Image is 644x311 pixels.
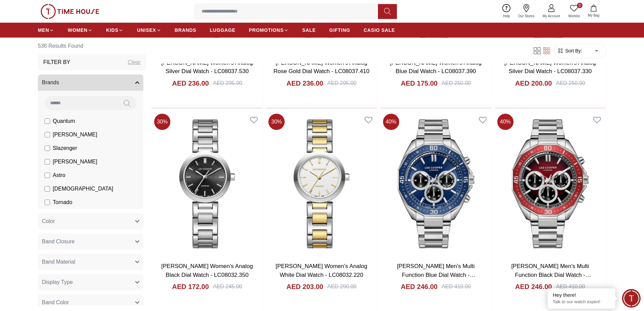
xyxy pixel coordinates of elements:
[557,47,582,54] button: Sort By:
[38,234,143,250] button: Band Closure
[564,3,584,20] a: 0Wishlist
[53,185,113,193] span: [DEMOGRAPHIC_DATA]
[495,111,606,257] img: Lee Cooper Men's Multi Function Black Dial Watch - LC08021.380
[45,159,50,164] input: [PERSON_NAME]
[577,3,582,8] span: 0
[38,294,143,311] button: Band Color
[442,283,471,291] div: AED 410.00
[380,111,492,257] img: Lee Cooper Men's Multi Function Blue Dial Watch - LC08021.390
[172,79,209,88] h4: AED 236.00
[249,27,284,34] span: PROMOTIONS
[213,283,242,291] div: AED 245.00
[53,117,75,125] span: Quantum
[53,158,97,166] span: [PERSON_NAME]
[68,24,93,36] a: WOMEN
[45,173,50,178] input: Astro
[42,217,55,225] span: Color
[175,27,196,34] span: BRANDS
[42,298,69,307] span: Band Color
[53,171,65,179] span: Astro
[38,254,143,270] button: Band Material
[210,24,236,36] a: LUGGAGE
[38,274,143,290] button: Display Type
[175,24,196,36] a: BRANDS
[401,282,438,291] h4: AED 246.00
[553,292,610,298] div: Hey there!
[45,200,50,205] input: Tornado
[137,24,161,36] a: UNISEX
[106,27,118,34] span: KIDS
[553,299,610,305] p: Talk to our watch expert!
[540,14,563,19] span: My Account
[38,38,146,54] h6: 536 Results Found
[266,111,377,257] img: Lee Cooper Women's Analog White Dial Watch - LC08032.220
[268,114,285,130] span: 30 %
[45,118,50,124] input: Quantum
[45,146,50,151] input: Slazenger
[286,282,323,291] h4: AED 203.00
[41,4,99,19] img: ...
[42,238,75,246] span: Band Closure
[128,58,141,66] div: Clear
[516,14,537,19] span: Our Stores
[302,27,316,34] span: SALE
[401,79,438,88] h4: AED 175.00
[497,114,514,130] span: 40 %
[68,27,88,34] span: WOMEN
[514,3,539,20] a: Our Stores
[45,132,50,137] input: [PERSON_NAME]
[499,3,514,20] a: Help
[38,213,143,229] button: Color
[515,79,552,88] h4: AED 200.00
[53,198,72,206] span: Tornado
[42,79,59,87] span: Brands
[38,74,143,91] button: Brands
[172,282,209,291] h4: AED 172.00
[154,114,170,130] span: 30 %
[566,14,582,19] span: Wishlist
[106,24,123,36] a: KIDS
[38,27,49,34] span: MEN
[213,79,242,87] div: AED 295.00
[329,27,350,34] span: GIFTING
[53,144,77,152] span: Slazenger
[327,283,356,291] div: AED 290.00
[327,79,356,87] div: AED 295.00
[584,3,603,19] button: My Bag
[53,131,97,139] span: [PERSON_NAME]
[161,263,253,278] a: [PERSON_NAME] Women's Analog Black Dial Watch - LC08032.350
[556,283,585,291] div: AED 410.00
[42,278,73,286] span: Display Type
[329,24,350,36] a: GIFTING
[442,79,471,87] div: AED 250.00
[302,24,316,36] a: SALE
[511,263,591,287] a: [PERSON_NAME] Men's Multi Function Black Dial Watch - LC08021.380
[564,47,582,54] span: Sort By:
[137,27,156,34] span: UNISEX
[286,79,323,88] h4: AED 236.00
[364,24,395,36] a: CASIO SALE
[364,27,395,34] span: CASIO SALE
[515,282,552,291] h4: AED 246.00
[43,58,70,66] h3: Filter By
[210,27,236,34] span: LUGGAGE
[45,186,50,192] input: [DEMOGRAPHIC_DATA]
[276,263,367,278] a: [PERSON_NAME] Women's Analog White Dial Watch - LC08032.220
[585,13,602,18] span: My Bag
[42,258,75,266] span: Band Material
[556,79,585,87] div: AED 250.00
[383,114,399,130] span: 40 %
[249,24,289,36] a: PROMOTIONS
[622,289,641,308] div: Chat Widget
[397,263,475,287] a: [PERSON_NAME] Men's Multi Function Blue Dial Watch - LC08021.390
[151,111,263,257] img: Lee Cooper Women's Analog Black Dial Watch - LC08032.350
[500,14,513,19] span: Help
[38,24,54,36] a: MEN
